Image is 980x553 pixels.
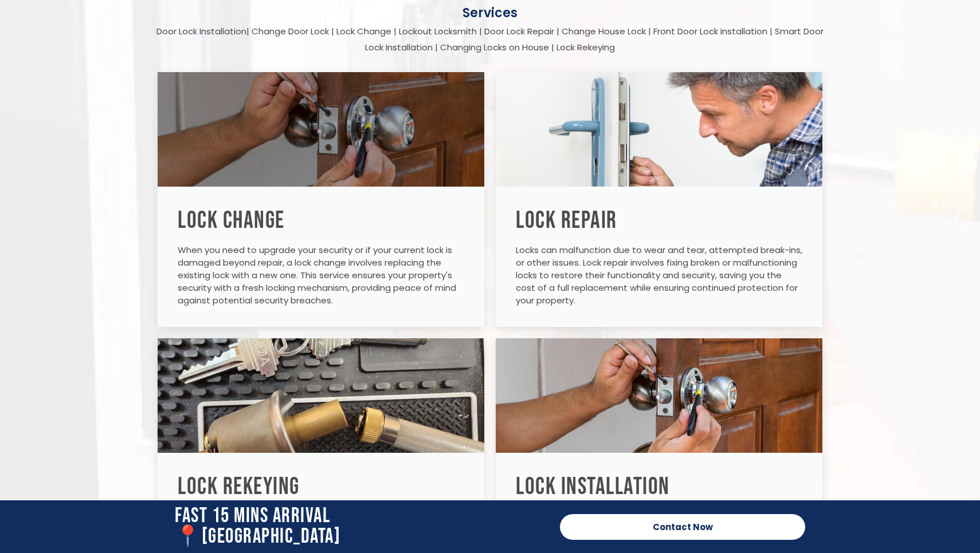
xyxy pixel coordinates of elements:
[152,23,828,54] div: Door Lock Installation| Change Door Lock | Lock Change | Lockout Locksmith | Door Lock Repair | C...
[516,244,802,307] div: Locks can malfunction due to wear and tear, attempted break-ins, or other issues. Lock repair inv...
[178,244,464,307] div: When you need to upgrade your security or if your current lock is damaged beyond repair, a lock c...
[152,5,828,21] div: Services
[516,207,802,235] h2: Lock Repair
[653,523,713,531] span: Contact Now
[560,514,805,540] a: Contact Now
[516,473,802,501] h2: Lock Installation
[175,506,548,547] h2: Fast 15 Mins Arrival 📍[GEOGRAPHIC_DATA]
[178,473,464,501] h2: Lock Rekeying
[178,207,464,235] h2: Lock Change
